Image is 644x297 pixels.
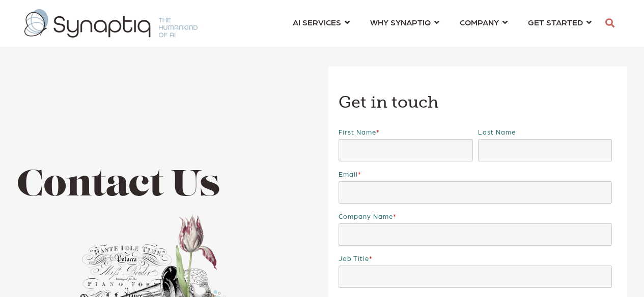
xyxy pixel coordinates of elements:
[478,128,516,136] span: Last name
[339,170,358,178] span: Email
[460,13,508,31] a: COMPANY
[283,5,602,42] nav: menu
[24,9,198,38] img: synaptiq logo-1
[293,15,341,29] span: AI SERVICES
[339,92,617,113] h3: Get in touch
[528,15,583,29] span: GET STARTED
[17,167,316,207] h1: Contact Us
[293,13,350,31] a: AI SERVICES
[370,15,431,29] span: WHY SYNAPTIQ
[339,254,369,262] span: Job Title
[460,15,499,29] span: COMPANY
[339,128,376,136] span: First name
[528,13,592,31] a: GET STARTED
[370,13,439,31] a: WHY SYNAPTIQ
[339,212,393,220] span: Company name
